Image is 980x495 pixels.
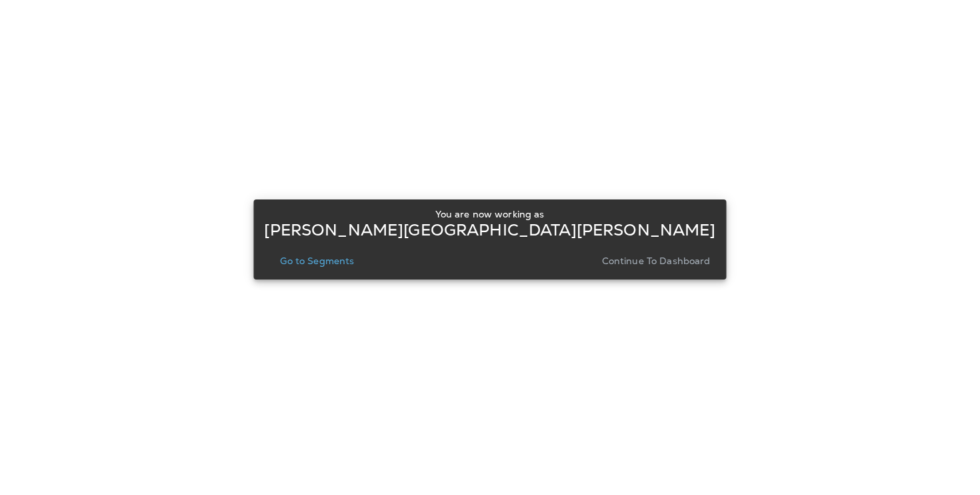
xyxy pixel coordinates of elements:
button: Continue to Dashboard [597,252,716,270]
p: Go to Segments [280,256,354,266]
button: Go to Segments [275,252,359,270]
p: Continue to Dashboard [602,256,711,266]
p: You are now working as [435,209,544,219]
p: [PERSON_NAME][GEOGRAPHIC_DATA][PERSON_NAME] [264,225,715,235]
